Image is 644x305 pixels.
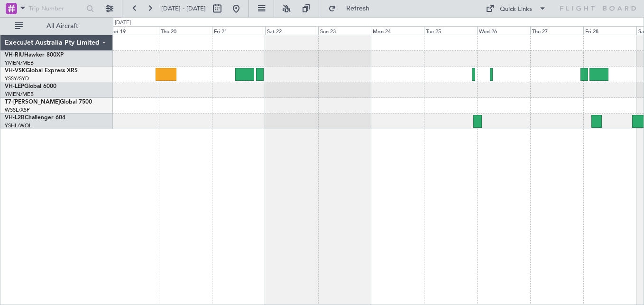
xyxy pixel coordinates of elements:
[481,1,551,16] button: Quick Links
[5,52,24,58] span: VH-RIU
[5,59,34,67] a: YMEN/MEB
[5,75,29,82] a: YSSY/SYD
[338,5,378,12] span: Refresh
[25,23,100,29] span: All Aircraft
[424,26,477,35] div: Tue 25
[530,26,583,35] div: Thu 27
[5,106,30,114] a: WSSL/XSP
[10,19,103,34] button: All Aircraft
[583,26,636,35] div: Fri 28
[477,26,530,35] div: Wed 26
[5,68,26,74] span: VH-VSK
[5,122,32,129] a: YSHL/WOL
[5,115,65,121] a: VH-L2BChallenger 604
[5,99,92,105] a: T7-[PERSON_NAME]Global 7500
[318,26,371,35] div: Sun 23
[5,115,25,121] span: VH-L2B
[161,4,206,13] span: [DATE] - [DATE]
[324,1,381,16] button: Refresh
[371,26,424,35] div: Mon 24
[5,68,78,74] a: VH-VSKGlobal Express XRS
[29,1,83,16] input: Trip Number
[115,19,131,27] div: [DATE]
[5,99,60,105] span: T7-[PERSON_NAME]
[159,26,212,35] div: Thu 20
[500,5,532,14] div: Quick Links
[5,52,64,58] a: VH-RIUHawker 800XP
[212,26,265,35] div: Fri 21
[5,84,56,89] a: VH-LEPGlobal 6000
[5,91,34,98] a: YMEN/MEB
[5,84,24,89] span: VH-LEP
[106,26,159,35] div: Wed 19
[265,26,318,35] div: Sat 22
